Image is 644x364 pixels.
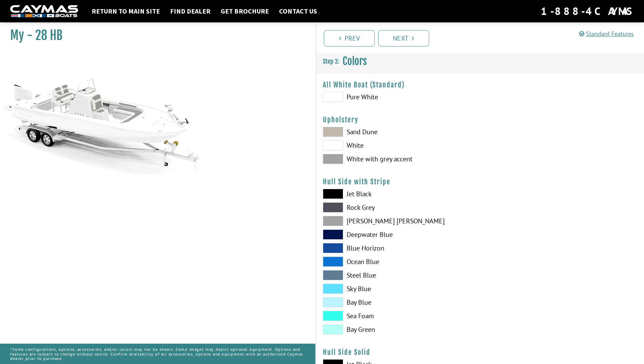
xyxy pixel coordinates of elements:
[323,324,473,335] label: Bay Green
[323,284,473,294] label: Sky Blue
[323,154,473,164] label: White with grey accent
[323,116,638,124] h4: Upholstery
[323,257,473,267] label: Ocean Blue
[323,216,473,226] label: [PERSON_NAME] [PERSON_NAME]
[378,30,429,46] a: Next
[323,178,638,186] h4: Hull Side with Stripe
[88,7,163,16] a: Return to main site
[323,127,473,137] label: Sand Dune
[541,4,634,19] div: 1-888-4CAYMAS
[10,344,305,364] p: *Some configurations, options, accessories, and/or colors may not be shown. Some images may depic...
[323,229,473,240] label: Deepwater Blue
[323,243,473,253] label: Blue Horizon
[10,28,298,43] h1: My - 28 HB
[323,81,638,89] h4: All White Boat (Standard)
[276,7,320,16] a: Contact Us
[323,92,473,102] label: Pure White
[323,189,473,199] label: Jet Black
[323,297,473,307] label: Bay Blue
[324,30,375,46] a: Prev
[167,7,214,16] a: Find Dealer
[217,7,272,16] a: Get Brochure
[323,140,473,150] label: White
[323,311,473,321] label: Sea Foam
[10,5,78,18] img: white-logo-c9c8dbefe5ff5ceceb0f0178aa75bf4bb51f6bca0971e226c86eb53dfe498488.png
[323,202,473,213] label: Rock Grey
[323,348,638,357] h4: Hull Side Solid
[323,270,473,280] label: Steel Blue
[579,30,634,38] a: Standard Features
